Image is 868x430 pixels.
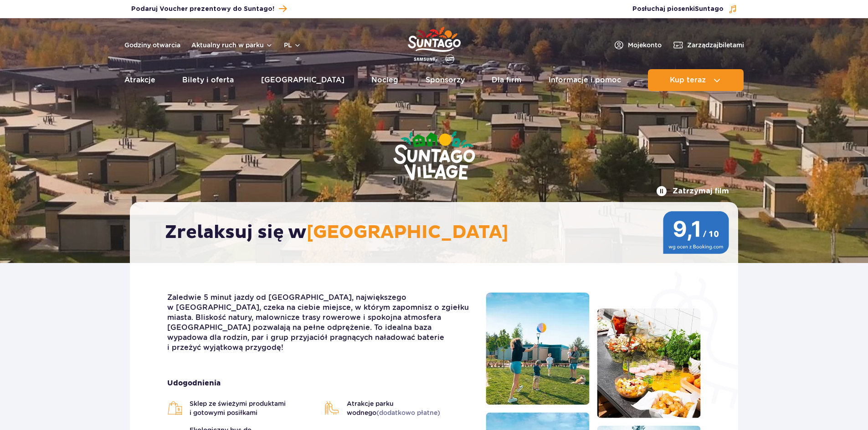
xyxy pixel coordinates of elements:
button: pl [284,40,301,50]
a: Godziny otwarcia [124,40,180,50]
span: Posłuchaj piosenki [632,5,724,14]
p: Zaledwie 5 minut jazdy od [GEOGRAPHIC_DATA], największego w [GEOGRAPHIC_DATA], czeka na ciebie mi... [167,293,472,353]
a: Sponsorzy [426,69,465,91]
a: Atrakcje [124,69,155,91]
a: Podaruj Voucher prezentowy do Suntago! [131,3,287,15]
button: Posłuchaj piosenkiSuntago [632,5,737,14]
a: Zarządzajbiletami [673,40,744,51]
button: Aktualny ruch w parku [191,41,273,49]
span: Kup teraz [670,76,706,84]
a: [GEOGRAPHIC_DATA] [261,69,344,91]
span: Moje konto [628,40,662,50]
img: Suntago Village [357,96,512,218]
a: Informacje i pomoc [549,69,621,91]
span: Atrakcje parku wodnego [347,399,473,417]
span: Zarządzaj biletami [687,40,744,50]
strong: Udogodnienia [167,378,472,388]
a: Park of Poland [408,23,461,65]
img: 9,1/10 wg ocen z Booking.com [663,211,729,254]
span: Suntago [695,6,724,12]
button: Zatrzymaj film [656,186,729,197]
a: Mojekonto [613,40,662,51]
span: (dodatkowo płatne) [376,409,440,416]
button: Kup teraz [648,69,744,91]
a: Nocleg [371,69,398,91]
a: Dla firm [492,69,521,91]
h2: Zrelaksuj się w [165,221,712,244]
span: [GEOGRAPHIC_DATA] [307,221,508,244]
span: Sklep ze świeżymi produktami i gotowymi posiłkami [190,399,315,417]
a: Bilety i oferta [182,69,234,91]
span: Podaruj Voucher prezentowy do Suntago! [131,5,274,14]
